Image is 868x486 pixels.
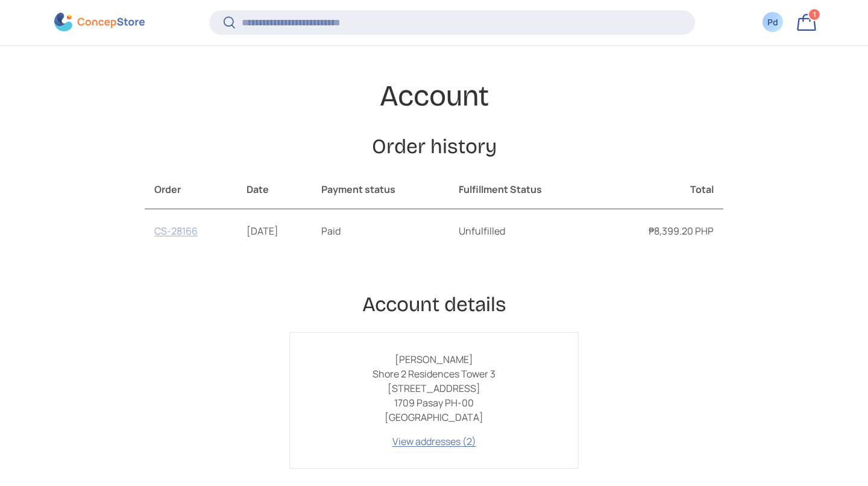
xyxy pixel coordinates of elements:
th: Order [145,170,237,209]
td: Unfulfilled [449,209,600,253]
th: Total [599,170,723,209]
a: CS-28166 [154,224,198,238]
td: ₱8,399.20 PHP [599,209,723,253]
a: Pd [759,9,786,36]
th: Fulfillment Status [449,170,600,209]
a: View addresses (2) [392,435,476,448]
th: Date [237,170,312,209]
h1: Account [145,78,723,115]
th: Payment status [312,170,449,209]
p: [PERSON_NAME] Shore 2 Residences Tower 3 [STREET_ADDRESS] 1709 Pasay PH-00 [GEOGRAPHIC_DATA] [309,352,559,424]
time: [DATE] [247,224,278,238]
h2: Order history [145,133,723,160]
h2: Account details [145,291,723,318]
img: ConcepStore [54,13,145,32]
td: Paid [312,209,449,253]
span: 1 [813,10,816,19]
div: Pd [766,16,779,29]
iframe: SalesIQ Chatwindow [629,77,865,477]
